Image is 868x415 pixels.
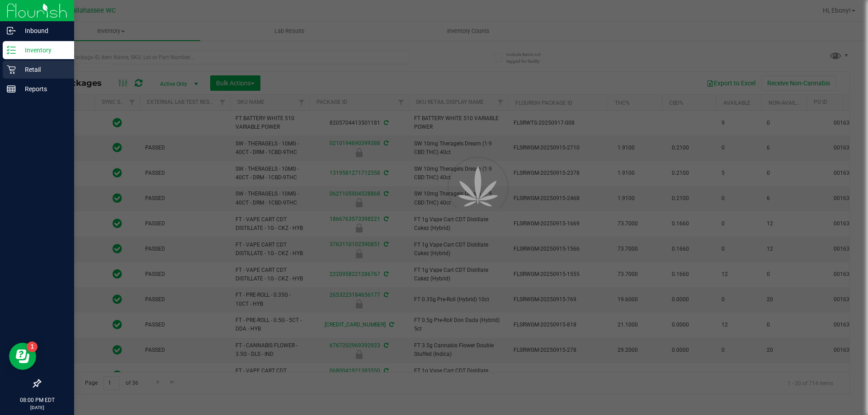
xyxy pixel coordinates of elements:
inline-svg: Inbound [7,26,16,35]
inline-svg: Reports [7,84,16,93]
p: Reports [16,84,70,94]
inline-svg: Retail [7,65,16,74]
iframe: Resource center [9,343,36,370]
inline-svg: Inventory [7,46,16,55]
p: [DATE] [4,404,70,411]
p: 08:00 PM EDT [4,396,70,404]
p: Inbound [16,25,70,36]
p: Retail [16,64,70,75]
iframe: Resource center unread badge [27,341,38,352]
p: Inventory [16,45,70,56]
